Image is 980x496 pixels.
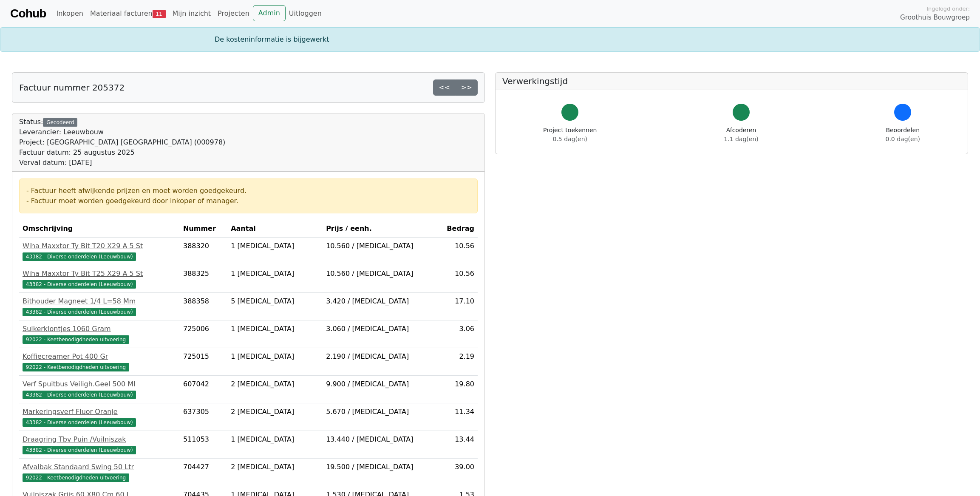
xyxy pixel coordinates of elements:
div: Koffiecreamer Pot 400 Gr [23,351,176,362]
td: 10.56 [436,238,478,265]
td: 704427 [180,459,227,486]
div: 1 [MEDICAL_DATA] [231,324,319,334]
span: 92022 - Keetbenodigdheden uitvoering [23,363,129,371]
span: Ingelogd onder: [926,5,970,13]
a: Suikerklontjes 1060 Gram92022 - Keetbenodigdheden uitvoering [23,324,176,344]
div: Factuur datum: 25 augustus 2025 [19,147,225,158]
td: 511053 [180,431,227,459]
a: Wiha Maxxtor Ty Bit T20 X29 A 5 St43382 - Diverse onderdelen (Leeuwbouw) [23,241,176,261]
td: 2.19 [436,348,478,376]
td: 725015 [180,348,227,376]
div: Markeringsverf Fluor Oranje [23,407,176,417]
td: 388320 [180,238,227,265]
a: Mijn inzicht [169,5,215,22]
div: - Factuur heeft afwijkende prijzen en moet worden goedgekeurd. [26,186,470,196]
td: 3.06 [436,320,478,348]
div: 9.900 / [MEDICAL_DATA] [326,379,433,389]
div: Bithouder Magneet 1/4 L=58 Mm [23,296,176,306]
div: 3.420 / [MEDICAL_DATA] [326,296,433,306]
th: Aantal [227,220,323,238]
div: 19.500 / [MEDICAL_DATA] [326,462,433,472]
div: De kosteninformatie is bijgewerkt [210,34,770,45]
td: 388325 [180,265,227,293]
th: Prijs / eenh. [323,220,436,238]
div: 13.440 / [MEDICAL_DATA] [326,434,433,445]
td: 388358 [180,293,227,320]
span: 0.5 dag(en) [553,136,587,142]
div: Leverancier: Leeuwbouw [19,127,225,137]
span: 92022 - Keetbenodigdheden uitvoering [23,335,129,344]
a: >> [455,79,478,96]
div: 3.060 / [MEDICAL_DATA] [326,324,433,334]
a: Uitloggen [286,5,325,22]
a: Bithouder Magneet 1/4 L=58 Mm43382 - Diverse onderdelen (Leeuwbouw) [23,296,176,317]
div: 1 [MEDICAL_DATA] [231,269,319,279]
a: Projecten [214,5,253,22]
div: 1 [MEDICAL_DATA] [231,351,319,362]
span: 1.1 dag(en) [724,136,758,142]
a: Afvalbak Standaard Swing 50 Ltr92022 - Keetbenodigdheden uitvoering [23,462,176,482]
div: Status: [19,117,225,168]
div: Afcoderen [724,126,758,144]
a: Markeringsverf Fluor Oranje43382 - Diverse onderdelen (Leeuwbouw) [23,407,176,427]
div: Wiha Maxxtor Ty Bit T25 X29 A 5 St [23,269,176,279]
div: Beoordelen [886,126,920,144]
div: Gecodeerd [43,118,77,127]
span: 43382 - Diverse onderdelen (Leeuwbouw) [23,252,136,261]
div: 10.560 / [MEDICAL_DATA] [326,241,433,251]
td: 637305 [180,403,227,431]
div: 2 [MEDICAL_DATA] [231,407,319,417]
td: 607042 [180,376,227,403]
a: Wiha Maxxtor Ty Bit T25 X29 A 5 St43382 - Diverse onderdelen (Leeuwbouw) [23,269,176,289]
span: 43382 - Diverse onderdelen (Leeuwbouw) [23,446,136,454]
h5: Factuur nummer 205372 [19,82,125,93]
div: 2 [MEDICAL_DATA] [231,379,319,389]
a: Koffiecreamer Pot 400 Gr92022 - Keetbenodigdheden uitvoering [23,351,176,372]
th: Nummer [180,220,227,238]
div: - Factuur moet worden goedgekeurd door inkoper of manager. [26,196,470,206]
div: 10.560 / [MEDICAL_DATA] [326,269,433,279]
div: 2 [MEDICAL_DATA] [231,462,319,472]
div: Verf Spuitbus Veiligh.Geel 500 Ml [23,379,176,389]
td: 11.34 [436,403,478,431]
td: 13.44 [436,431,478,459]
span: 0.0 dag(en) [886,136,920,142]
a: Cohub [10,3,46,24]
th: Omschrijving [19,220,180,238]
span: 11 [153,10,166,18]
a: Materiaal facturen11 [87,5,169,22]
div: Draagring Tbv Puin /Vuilniszak [23,434,176,445]
a: Admin [253,5,286,21]
div: 1 [MEDICAL_DATA] [231,434,319,445]
h5: Verwerkingstijd [502,76,961,86]
td: 39.00 [436,459,478,486]
div: 5.670 / [MEDICAL_DATA] [326,407,433,417]
div: Suikerklontjes 1060 Gram [23,324,176,334]
span: Groothuis Bouwgroep [900,13,970,23]
td: 10.56 [436,265,478,293]
a: Verf Spuitbus Veiligh.Geel 500 Ml43382 - Diverse onderdelen (Leeuwbouw) [23,379,176,400]
a: << [433,79,456,96]
span: 43382 - Diverse onderdelen (Leeuwbouw) [23,391,136,399]
span: 43382 - Diverse onderdelen (Leeuwbouw) [23,308,136,316]
div: Verval datum: [DATE] [19,158,225,168]
td: 17.10 [436,293,478,320]
div: 2.190 / [MEDICAL_DATA] [326,351,433,362]
th: Bedrag [436,220,478,238]
div: Project: [GEOGRAPHIC_DATA] [GEOGRAPHIC_DATA] (000978) [19,137,225,147]
div: Wiha Maxxtor Ty Bit T20 X29 A 5 St [23,241,176,251]
div: 1 [MEDICAL_DATA] [231,241,319,251]
div: Project toekennen [543,126,597,144]
a: Draagring Tbv Puin /Vuilniszak43382 - Diverse onderdelen (Leeuwbouw) [23,434,176,455]
div: Afvalbak Standaard Swing 50 Ltr [23,462,176,472]
div: 5 [MEDICAL_DATA] [231,296,319,306]
td: 19.80 [436,376,478,403]
a: Inkopen [53,5,86,22]
span: 43382 - Diverse onderdelen (Leeuwbouw) [23,418,136,427]
td: 725006 [180,320,227,348]
span: 43382 - Diverse onderdelen (Leeuwbouw) [23,280,136,289]
span: 92022 - Keetbenodigdheden uitvoering [23,473,129,482]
